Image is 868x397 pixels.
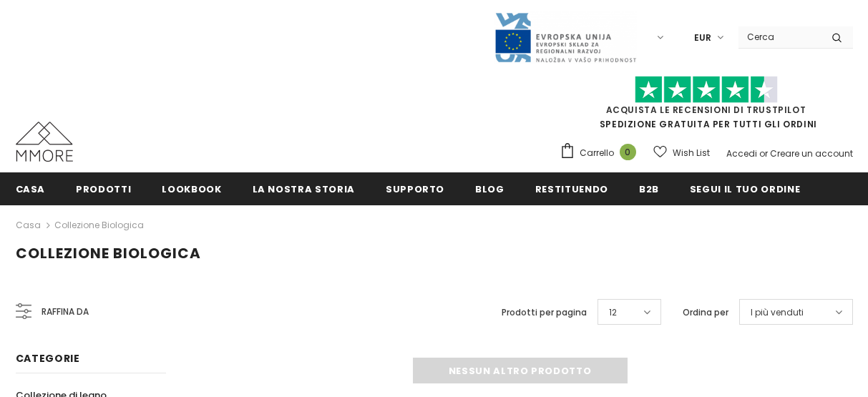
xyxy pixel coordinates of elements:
img: Casi MMORE [16,122,73,162]
img: Javni Razpis [494,11,637,64]
a: Carrello 0 [560,142,643,164]
span: B2B [639,182,659,196]
span: 0 [620,144,636,160]
span: or [759,147,768,160]
span: Restituendo [535,182,608,196]
span: Casa [16,182,46,196]
a: Creare un account [770,147,853,160]
span: EUR [694,31,711,45]
label: Ordina per [683,305,728,320]
a: Javni Razpis [494,31,637,43]
span: Prodotti [76,182,131,196]
img: Fidati di Pilot Stars [635,76,778,104]
a: Lookbook [162,172,221,205]
span: Blog [475,182,504,196]
span: 12 [609,305,617,320]
span: Raffina da [42,304,89,320]
a: supporto [386,172,444,205]
a: B2B [639,172,659,205]
input: Search Site [738,26,821,47]
span: Collezione biologica [16,243,201,263]
span: Categorie [16,351,80,366]
a: Restituendo [535,172,608,205]
span: SPEDIZIONE GRATUITA PER TUTTI GLI ORDINI [560,82,853,130]
span: La nostra storia [253,182,355,196]
span: Segui il tuo ordine [690,182,800,196]
span: Carrello [580,146,614,160]
span: Wish List [673,146,710,160]
span: supporto [386,182,444,196]
a: Prodotti [76,172,131,205]
span: I più venduti [751,305,804,320]
a: Accedi [726,147,757,160]
a: Wish List [653,140,710,165]
label: Prodotti per pagina [502,305,587,320]
a: Casa [16,172,46,205]
a: Acquista le recensioni di TrustPilot [606,104,806,116]
a: Segui il tuo ordine [690,172,800,205]
a: La nostra storia [253,172,355,205]
a: Collezione biologica [54,219,144,231]
a: Blog [475,172,504,205]
a: Casa [16,217,41,234]
span: Lookbook [162,182,221,196]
